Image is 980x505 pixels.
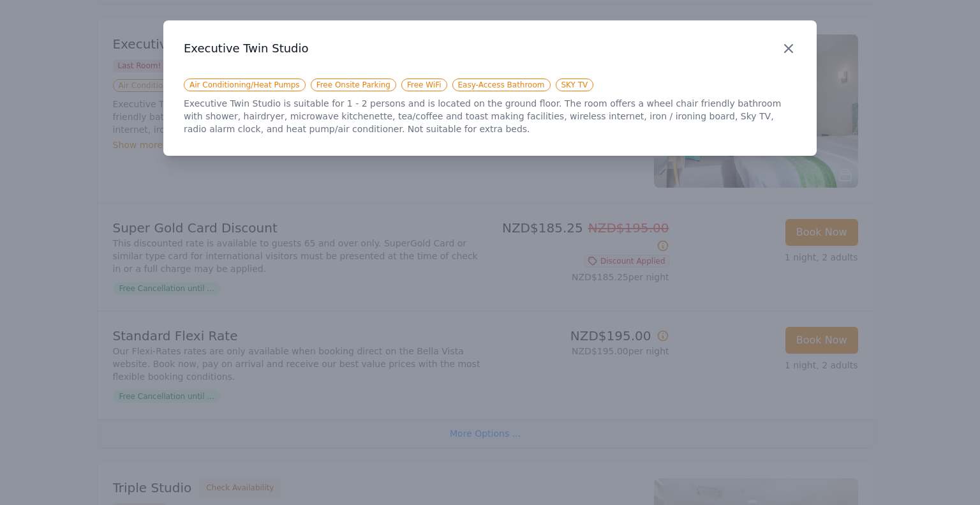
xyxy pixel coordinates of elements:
span: SKY TV [556,79,594,91]
span: Free Onsite Parking [311,79,396,91]
span: Easy-Access Bathroom [452,79,551,91]
span: Free WiFi [401,79,447,91]
h3: Executive Twin Studio [184,41,796,56]
span: Air Conditioning/Heat Pumps [184,79,306,91]
p: Executive Twin Studio is suitable for 1 - 2 persons and is located on the ground floor. The room ... [184,97,796,135]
